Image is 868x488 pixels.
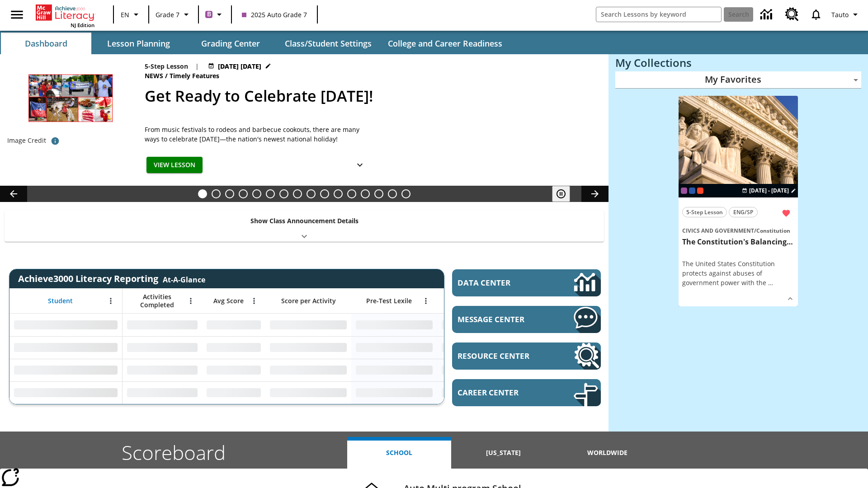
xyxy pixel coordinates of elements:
[123,336,202,359] div: No Data,
[682,227,754,235] span: Civics and Government
[278,33,379,54] button: Class/Student Settings
[366,297,412,305] span: Pre-Test Lexile
[123,381,202,404] div: No Data,
[804,3,828,26] a: Notifications
[828,6,864,23] button: Profile/Settings
[419,294,433,308] button: Open Menu
[682,225,794,235] span: Topic: Civics and Government/Constitution
[123,359,202,381] div: No Data,
[452,306,601,333] a: Message Center
[202,381,265,404] div: No Data,
[381,33,509,54] button: College and Career Readiness
[437,381,523,404] div: No Data,
[451,437,555,469] button: [US_STATE]
[225,189,234,198] button: Slide 3 Free Returns: A Gain or a Drain?
[247,294,261,308] button: Open Menu
[202,6,228,23] button: Boost Class color is purple. Change class color
[4,1,30,28] button: Open side menu
[581,186,609,202] button: Lesson carousel, Next
[36,4,94,22] a: Home
[552,186,570,202] button: Pause
[768,278,773,287] span: …
[749,187,789,195] span: [DATE] - [DATE]
[7,136,46,145] p: Image Credit
[452,269,601,296] a: Data Center
[7,61,134,133] img: Photos of red foods and of people celebrating Juneteenth at parades, Opal's Walk, and at a rodeo.
[117,6,146,23] button: Language: EN, Select a language
[71,22,94,28] span: NJ Edition
[213,297,244,305] span: Avg Score
[437,336,523,359] div: No Data,
[679,96,798,307] div: lesson details
[361,189,370,198] button: Slide 13 Pre-release lesson
[552,186,579,202] div: Pause
[831,10,849,19] span: Tauto
[121,10,129,19] span: EN
[123,314,202,336] div: No Data,
[458,314,547,324] span: Message Center
[207,9,211,20] span: B
[780,2,804,27] a: Resource Center, Will open in new tab
[320,189,329,198] button: Slide 10 Fashion Forward in Ancient Rome
[347,437,451,469] button: School
[165,71,168,80] span: /
[152,6,195,23] button: Grade: Grade 7, Select a grade
[452,343,601,370] a: Resource Center, Will open in new tab
[206,61,273,71] button: Jul 17 - Jun 30 Choose Dates
[281,297,336,305] span: Score per Activity
[163,273,205,285] div: At-A-Glance
[733,207,753,217] span: ENG/SP
[1,33,91,54] button: Dashboard
[756,227,790,235] span: Constitution
[145,125,371,144] span: From music festivals to rodeos and barbecue cookouts, there are many ways to celebrate Juneteenth...
[615,56,861,69] h3: My Collections
[93,33,184,54] button: Lesson Planning
[293,189,302,198] button: Slide 8 Solar Power to the People
[18,272,205,285] span: Achieve3000 Literacy Reporting
[279,189,288,198] button: Slide 7 The Last Homesteaders
[48,297,73,305] span: Student
[266,189,275,198] button: Slide 6 Private! Keep Out!
[740,187,798,195] button: Aug 27 - Aug 27 Choose Dates
[334,189,343,198] button: Slide 11 The Invasion of the Free CD
[307,189,316,198] button: Slide 9 Attack of the Terrifying Tomatoes
[36,3,94,28] div: Home
[437,359,523,381] div: No Data,
[458,387,547,398] span: Career Center
[754,227,756,235] span: /
[104,294,118,308] button: Open Menu
[202,359,265,381] div: No Data,
[170,71,221,81] span: Timely Features
[212,189,221,198] button: Slide 2 Back On Earth
[682,207,727,217] button: 5-Step Lesson
[401,189,410,198] button: Slide 16 Point of View
[374,189,383,198] button: Slide 14 Career Lesson
[458,351,547,361] span: Resource Center
[452,379,601,406] a: Career Center
[686,207,723,217] span: 5-Step Lesson
[218,61,261,71] span: [DATE] [DATE]
[778,205,794,221] button: Remove from Favorites
[388,189,397,198] button: Slide 15 The Constitution's Balancing Act
[185,33,276,54] button: Grading Center
[145,125,371,144] div: From music festivals to rodeos and barbecue cookouts, there are many ways to celebrate [DATE]—the...
[145,61,188,71] p: 5-Step Lesson
[184,294,198,308] button: Open Menu
[689,188,695,194] div: OL 2025 Auto Grade 8
[755,2,780,27] a: Data Center
[195,61,199,71] span: |
[556,437,660,469] button: Worldwide
[202,336,265,359] div: No Data,
[681,188,687,194] div: Current Class
[145,84,598,108] h2: Get Ready to Celebrate Juneteenth!
[682,237,794,247] h3: The Constitution's Balancing Act
[682,259,794,287] div: The United States Constitution protects against abuses of government power with the
[697,188,703,194] div: Test 1
[5,211,604,242] div: Show Class Announcement Details
[127,293,187,309] span: Activities Completed
[437,314,523,336] div: No Data,
[250,216,359,225] p: Show Class Announcement Details
[596,7,721,22] input: search field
